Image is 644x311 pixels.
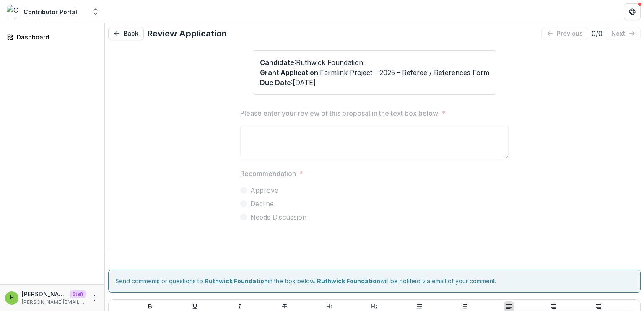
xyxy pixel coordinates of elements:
[205,277,268,285] strong: Ruthwick Foundation
[606,27,641,40] button: next
[70,290,86,298] p: Staff
[260,78,489,88] p: : [DATE]
[250,185,278,195] span: Approve
[592,29,602,39] p: 0 / 0
[17,33,94,41] div: Dashboard
[22,298,86,306] p: [PERSON_NAME][EMAIL_ADDRESS][DOMAIN_NAME]
[7,5,20,18] img: Contributor Portal
[147,29,227,39] h2: Review Application
[22,290,66,298] p: [PERSON_NAME]
[3,30,101,44] a: Dashboard
[240,168,296,179] p: Recommendation
[108,270,641,293] div: Send comments or questions to in the box below. will be notified via email of your comment.
[90,3,101,20] button: Open entity switcher
[611,30,625,37] p: next
[260,67,489,78] p: : Farmlink Project - 2025 - Referee / References Form
[624,3,641,20] button: Get Help
[541,27,588,40] button: previous
[260,68,318,77] span: Grant Application
[10,295,14,301] div: Himanshu
[260,78,291,87] span: Due Date
[23,8,77,16] div: Contributor Portal
[240,108,438,118] p: Please enter your review of this proposal in the text box below
[260,58,294,67] span: Candidate
[557,30,583,37] p: previous
[250,212,306,222] span: Needs Discussion
[250,199,274,209] span: Decline
[89,293,99,303] button: More
[260,57,489,67] p: : Ruthwick Foundation
[108,27,144,40] button: Back
[317,277,380,285] strong: Ruthwick Foundation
